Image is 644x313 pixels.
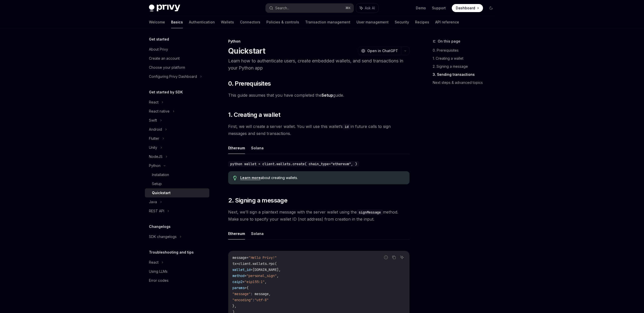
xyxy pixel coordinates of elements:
a: Dashboard [452,4,483,12]
a: Choose your platform [145,63,209,72]
h5: Changelogs [149,224,171,230]
a: 2. Signing a message [433,62,499,71]
a: Welcome [149,16,165,28]
span: First, we will create a server wallet. You will use this wallet’s in future calls to sign message... [228,123,410,137]
div: NodeJS [149,154,163,160]
span: "eip155:1" [245,280,265,284]
span: { [247,286,249,290]
span: "utf-8" [255,298,269,302]
div: REST API [149,208,164,214]
button: Ask AI [399,254,405,261]
span: Open in ChatGPT [367,48,398,53]
div: Python [149,163,160,169]
button: Ethereum [228,142,245,154]
span: : message, [251,292,271,296]
svg: Tip [233,176,237,180]
a: Setup [145,179,209,188]
span: Next, we’ll sign a plaintext message with the server wallet using the method. Make sure to specif... [228,208,410,223]
a: Security [395,16,409,28]
span: = [247,255,249,260]
button: Copy the contents from the code block [391,254,397,261]
span: = [251,267,253,272]
span: client.wallets.rpc( [238,261,277,266]
h1: Quickstart [228,46,265,55]
span: , [265,280,267,284]
span: message [232,255,247,260]
div: React [149,99,158,105]
a: Error codes [145,276,209,285]
span: "message" [232,292,251,296]
span: This guide assumes that you have completed the guide. [228,92,410,99]
span: = [245,286,247,290]
div: SDK changelogs [149,234,177,240]
span: : [253,298,255,302]
span: Dashboard [456,6,475,11]
button: Report incorrect code [383,254,389,261]
button: Ethereum [228,228,245,239]
span: = [243,280,245,284]
span: tx [232,261,236,266]
a: Demo [416,6,426,11]
div: Flutter [149,135,159,142]
a: Using LLMs [145,267,209,276]
span: 2. Signing a message [228,196,287,204]
div: React [149,259,158,265]
span: = [245,273,247,278]
span: ⌘ K [345,6,351,10]
div: Choose your platform [149,64,185,71]
span: wallet_id [232,267,251,272]
a: 3. Sending transactions [433,71,499,79]
code: id [343,124,351,129]
a: Setup [321,93,333,98]
span: method [232,273,245,278]
a: User management [356,16,389,28]
a: Learn more [240,176,261,180]
div: Android [149,126,162,132]
div: Setup [152,181,162,187]
span: "personal_sign" [247,273,277,278]
span: params [232,286,245,290]
code: signMessage [357,210,383,215]
code: python wallet = client.wallets.create( chain_type="ethereum", ) [228,161,359,167]
h5: Get started by SDK [149,89,183,95]
span: caip2 [232,280,243,284]
span: "Hello Privy!" [249,255,277,260]
div: Quickstart [152,190,171,196]
a: 1. Creating a wallet [433,54,499,62]
div: Create an account [149,55,180,61]
div: Search... [275,5,289,11]
img: dark logo [149,5,180,12]
span: , [277,273,279,278]
a: Next steps & advanced topics [433,79,499,87]
span: }, [232,304,236,308]
span: 0. Prerequisites [228,80,271,88]
button: Ask AI [356,4,378,13]
h5: Get started [149,36,169,42]
div: Unity [149,145,157,151]
div: Error codes [149,277,169,284]
span: On this page [438,38,460,44]
div: React native [149,108,170,114]
p: Learn how to authenticate users, create embedded wallets, and send transactions in your Python app [228,57,410,72]
span: [DOMAIN_NAME], [253,267,281,272]
span: Ask AI [365,6,375,11]
button: Solana [251,228,264,239]
h5: Troubleshooting and tips [149,249,194,255]
div: Swift [149,117,157,123]
span: "encoding" [232,298,253,302]
a: 0. Prerequisites [433,46,499,54]
a: Wallets [221,16,234,28]
div: Configuring Privy Dashboard [149,74,197,80]
a: Transaction management [305,16,350,28]
div: About Privy [149,46,168,52]
a: Installation [145,170,209,179]
span: 1. Creating a wallet [228,111,280,119]
a: Policies & controls [266,16,299,28]
a: Authentication [189,16,215,28]
div: Java [149,199,157,205]
a: API reference [435,16,459,28]
button: Open in ChatGPT [358,47,401,55]
div: about creating wallets. [240,175,405,180]
button: Search...⌘K [266,4,354,13]
div: Using LLMs [149,268,168,274]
